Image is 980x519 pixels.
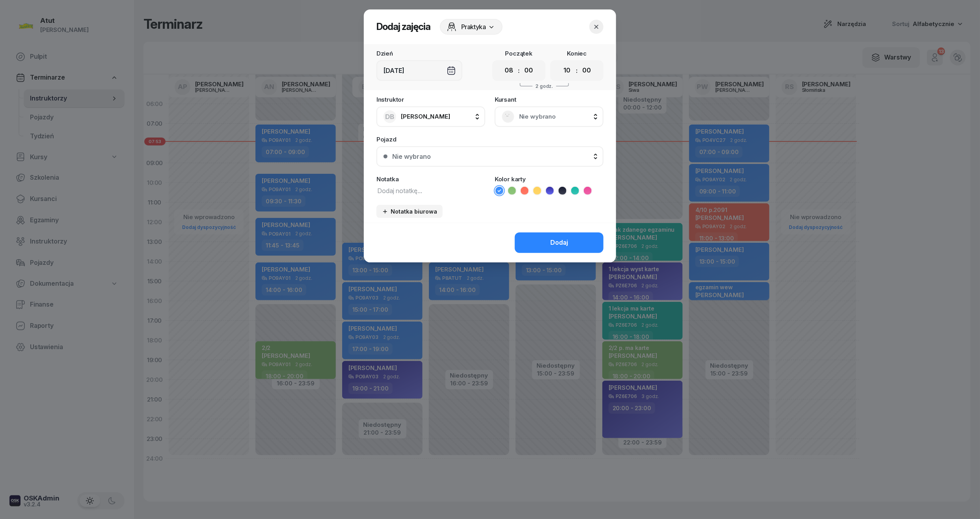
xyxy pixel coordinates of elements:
div: : [518,66,520,75]
span: Nie wybrano [519,112,596,122]
h2: Dodaj zajęcia [376,20,430,33]
div: : [576,66,578,75]
div: Nie wybrano [392,153,431,160]
div: Notatka biurowa [382,208,437,215]
button: Dodaj [515,233,604,253]
span: Praktyka [461,22,486,32]
button: DB[PERSON_NAME] [376,106,485,127]
button: Nie wybrano [376,146,604,167]
div: Dodaj [550,238,568,248]
span: DB [386,113,395,120]
span: [PERSON_NAME] [401,113,450,120]
button: Notatka biurowa [376,205,443,218]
